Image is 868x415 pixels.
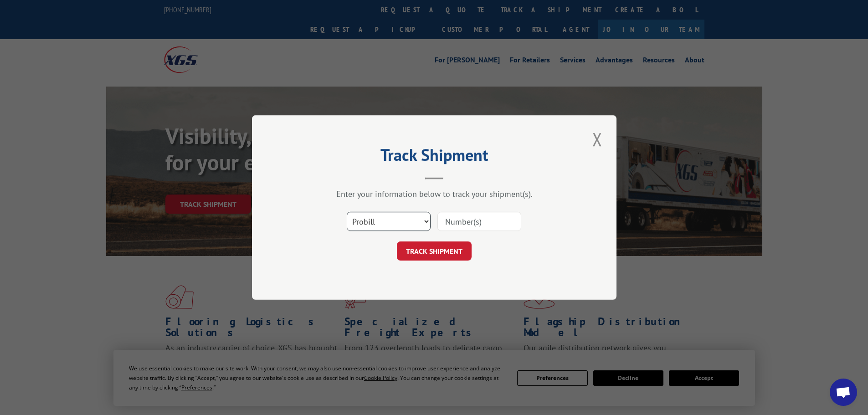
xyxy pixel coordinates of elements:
[298,149,571,166] h2: Track Shipment
[397,241,472,261] button: TRACK SHIPMENT
[830,379,857,406] a: Open chat
[437,212,521,231] input: Number(s)
[590,127,605,152] button: Close modal
[298,189,571,199] div: Enter your information below to track your shipment(s).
